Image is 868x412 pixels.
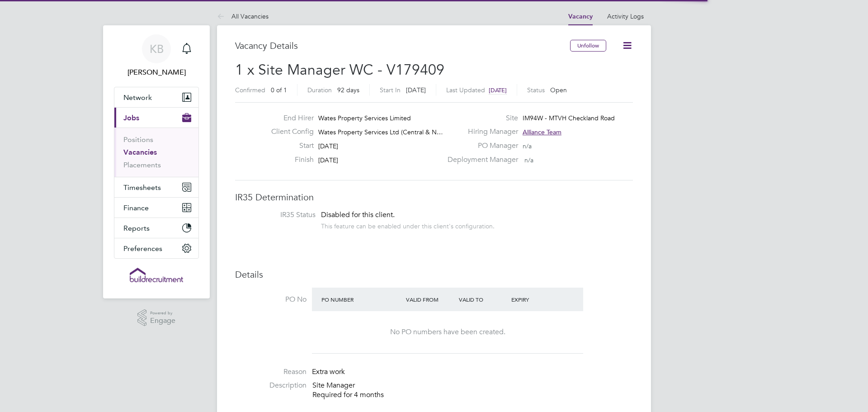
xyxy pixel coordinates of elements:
[321,210,395,219] span: Disabled for this client.
[123,161,161,169] a: Placements
[509,291,562,308] div: Expiry
[264,114,314,123] label: End Hirer
[264,127,314,137] label: Client Config
[123,244,162,253] span: Preferences
[318,142,338,150] span: [DATE]
[337,86,359,94] span: 92 days
[217,12,269,20] a: All Vacancies
[123,204,149,212] span: Finance
[114,198,198,218] button: Finance
[489,86,507,94] span: [DATE]
[312,381,633,400] p: Site Manager Required for 4 months
[446,86,485,94] label: Last Updated
[114,177,198,197] button: Timesheets
[442,141,518,151] label: PO Manager
[114,218,198,238] button: Reports
[114,128,198,177] div: Jobs
[307,86,332,94] label: Duration
[235,191,633,203] h3: IR35 Determination
[244,210,316,220] label: IR35 Status
[235,40,570,52] h3: Vacancy Details
[235,295,307,304] label: PO No
[123,114,139,122] span: Jobs
[114,67,199,78] span: Kristian Booth
[103,25,210,298] nav: Main navigation
[312,367,345,376] span: Extra work
[130,268,183,282] img: buildrec-logo-retina.png
[150,43,164,55] span: KB
[137,309,176,327] a: Powered byEngage
[380,86,401,94] label: Start In
[123,183,161,192] span: Timesheets
[235,367,307,377] label: Reason
[264,141,314,151] label: Start
[524,156,533,164] span: n/a
[527,86,545,94] label: Status
[235,381,307,390] label: Description
[550,86,567,94] span: Open
[523,128,561,136] span: Alliance Team
[114,268,199,282] a: Go to home page
[123,135,153,144] a: Positions
[523,142,532,150] span: n/a
[150,309,175,317] span: Powered by
[318,128,443,136] span: Wates Property Services Ltd (Central & N…
[235,269,633,280] h3: Details
[321,220,495,230] div: This feature can be enabled under this client's configuration.
[235,61,444,79] span: 1 x Site Manager WC - V179409
[457,291,509,308] div: Valid To
[271,86,287,94] span: 0 of 1
[442,155,518,165] label: Deployment Manager
[114,108,198,128] button: Jobs
[319,291,404,308] div: PO Number
[264,155,314,165] label: Finish
[442,127,518,137] label: Hiring Manager
[406,86,426,94] span: [DATE]
[607,12,644,20] a: Activity Logs
[570,40,606,52] button: Unfollow
[568,13,593,20] a: Vacancy
[404,291,457,308] div: Valid From
[123,93,152,102] span: Network
[523,114,615,122] span: IM94W - MTVH Checkland Road
[318,156,338,164] span: [DATE]
[150,317,175,325] span: Engage
[235,86,265,94] label: Confirmed
[123,224,150,232] span: Reports
[114,87,198,107] button: Network
[321,327,574,337] div: No PO numbers have been created.
[318,114,411,122] span: Wates Property Services Limited
[114,34,199,78] a: KB[PERSON_NAME]
[114,238,198,258] button: Preferences
[123,148,157,156] a: Vacancies
[442,114,518,123] label: Site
